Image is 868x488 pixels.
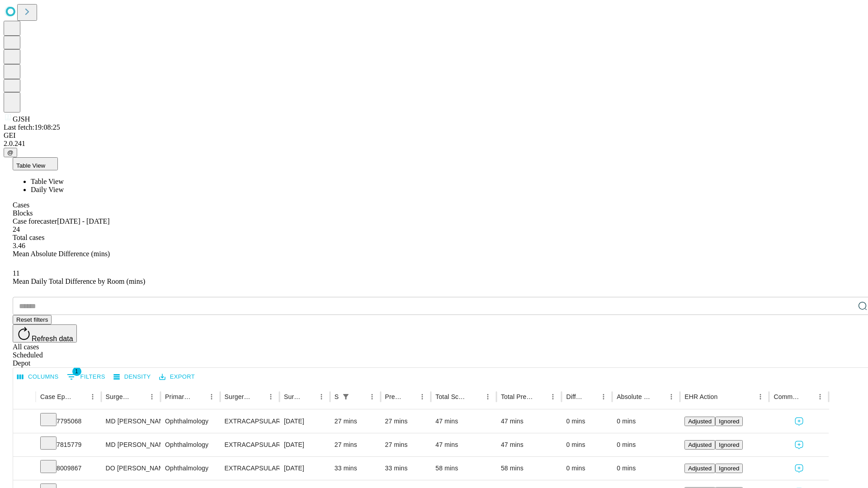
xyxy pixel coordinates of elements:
[16,162,45,169] span: Table View
[106,457,156,480] div: DO [PERSON_NAME]
[501,457,557,480] div: 58 mins
[684,464,715,473] button: Adjusted
[40,393,73,400] div: Case Epic Id
[335,433,376,456] div: 27 mins
[353,390,366,403] button: Sort
[340,390,352,403] div: 1 active filter
[284,410,325,433] div: [DATE]
[7,149,14,156] span: @
[566,457,608,480] div: 0 mins
[111,370,153,384] button: Density
[715,464,743,473] button: Ignored
[106,410,156,433] div: MD [PERSON_NAME]
[335,410,376,433] div: 27 mins
[684,417,715,426] button: Adjusted
[566,410,608,433] div: 0 mins
[13,217,57,225] span: Case forecaster
[106,393,132,400] div: Surgeon Name
[18,437,31,453] button: Expand
[385,433,427,456] div: 27 mins
[435,457,492,480] div: 58 mins
[435,393,468,400] div: Total Scheduled Duration
[13,277,145,285] span: Mean Daily Total Difference by Room (mins)
[719,418,739,425] span: Ignored
[684,440,715,450] button: Adjusted
[165,457,215,480] div: Ophthalmology
[205,390,218,403] button: Menu
[284,457,325,480] div: [DATE]
[31,178,64,185] span: Table View
[416,390,429,403] button: Menu
[13,250,110,258] span: Mean Absolute Difference (mins)
[315,390,328,403] button: Menu
[652,390,665,403] button: Sort
[18,461,31,477] button: Expand
[566,393,584,400] div: Difference
[597,390,610,403] button: Menu
[501,410,557,433] div: 47 mins
[665,390,678,403] button: Menu
[252,390,264,403] button: Sort
[13,234,44,241] span: Total cases
[57,217,109,225] span: [DATE] - [DATE]
[18,414,31,430] button: Expand
[13,225,20,233] span: 24
[13,242,25,249] span: 3.46
[133,390,146,403] button: Sort
[13,269,19,277] span: 11
[13,315,52,324] button: Reset filters
[617,433,675,456] div: 0 mins
[193,390,205,403] button: Sort
[40,433,97,456] div: 7815779
[719,465,739,472] span: Ignored
[715,440,743,450] button: Ignored
[688,441,712,448] span: Adjusted
[165,393,191,400] div: Primary Service
[547,390,559,403] button: Menu
[13,115,30,123] span: GJSH
[65,370,108,384] button: Show filters
[585,390,597,403] button: Sort
[385,393,403,400] div: Predicted In Room Duration
[688,418,712,425] span: Adjusted
[684,393,717,400] div: EHR Action
[225,457,275,480] div: EXTRACAPSULAR CATARACT REMOVAL WITH [MEDICAL_DATA]
[718,390,731,403] button: Sort
[403,390,416,403] button: Sort
[165,410,215,433] div: Ophthalmology
[13,324,77,343] button: Refresh data
[385,457,427,480] div: 33 mins
[801,390,814,403] button: Sort
[86,390,99,403] button: Menu
[335,393,339,400] div: Scheduled In Room Duration
[225,433,275,456] div: EXTRACAPSULAR CATARACT REMOVAL WITH [MEDICAL_DATA]
[617,410,675,433] div: 0 mins
[32,335,73,343] span: Refresh data
[4,123,60,131] span: Last fetch: 19:08:25
[302,390,315,403] button: Sort
[719,441,739,448] span: Ignored
[284,393,302,400] div: Surgery Date
[4,131,864,140] div: GEI
[566,433,608,456] div: 0 mins
[501,433,557,456] div: 47 mins
[16,316,48,323] span: Reset filters
[754,390,767,403] button: Menu
[74,390,86,403] button: Sort
[13,157,58,170] button: Table View
[715,417,743,426] button: Ignored
[40,457,97,480] div: 8009867
[31,186,64,193] span: Daily View
[335,457,376,480] div: 33 mins
[15,370,61,384] button: Select columns
[157,370,197,384] button: Export
[688,465,712,472] span: Adjusted
[617,393,651,400] div: Absolute Difference
[617,457,675,480] div: 0 mins
[366,390,378,403] button: Menu
[481,390,494,403] button: Menu
[284,433,325,456] div: [DATE]
[146,390,158,403] button: Menu
[40,410,97,433] div: 7795068
[501,393,533,400] div: Total Predicted Duration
